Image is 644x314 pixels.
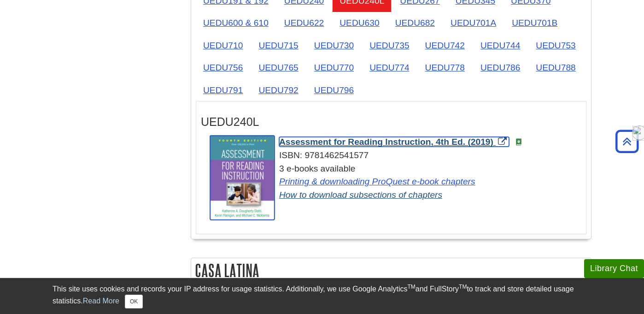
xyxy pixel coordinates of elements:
div: ISBN: 9781462541577 [210,149,581,162]
a: UEDU682 [388,12,442,34]
sup: TM [459,284,467,290]
a: Link opens in new window [279,177,475,186]
a: UEDU622 [277,12,331,34]
img: e-Book [515,138,522,146]
a: UEDU791 [196,79,250,101]
sup: TM [407,284,415,290]
a: UEDU715 [251,34,305,57]
a: UEDU701A [443,12,503,34]
a: UEDU744 [473,34,527,57]
button: Library Chat [584,259,644,278]
a: UEDU701B [504,12,565,34]
a: UEDU735 [362,34,416,57]
a: UEDU600 & 610 [196,12,276,34]
a: UEDU792 [251,79,305,101]
a: UEDU756 [196,56,250,79]
img: Cover Art [210,136,275,220]
a: Link opens in new window [279,137,509,147]
h3: UEDU240L [201,115,581,129]
div: 3 e-books available [210,162,581,202]
a: UEDU630 [332,12,386,34]
a: UEDU710 [196,34,250,57]
a: UEDU765 [251,56,305,79]
div: This site uses cookies and records your IP address for usage statistics. Additionally, we use Goo... [53,284,591,308]
a: UEDU774 [362,56,416,79]
h2: Casa Latina [191,258,591,283]
a: UEDU786 [473,56,527,79]
a: UEDU742 [418,34,472,57]
a: UEDU730 [307,34,361,57]
a: UEDU796 [307,79,361,101]
button: Close [125,295,143,308]
a: UEDU778 [418,56,472,79]
a: UEDU770 [307,56,361,79]
a: UEDU753 [528,34,583,57]
a: Link opens in new window [279,190,442,200]
a: UEDU788 [528,56,583,79]
span: Assessment for Reading Instruction, 4th Ed. (2019) [279,137,493,147]
a: Read More [83,297,119,305]
a: Back to Top [612,135,642,148]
